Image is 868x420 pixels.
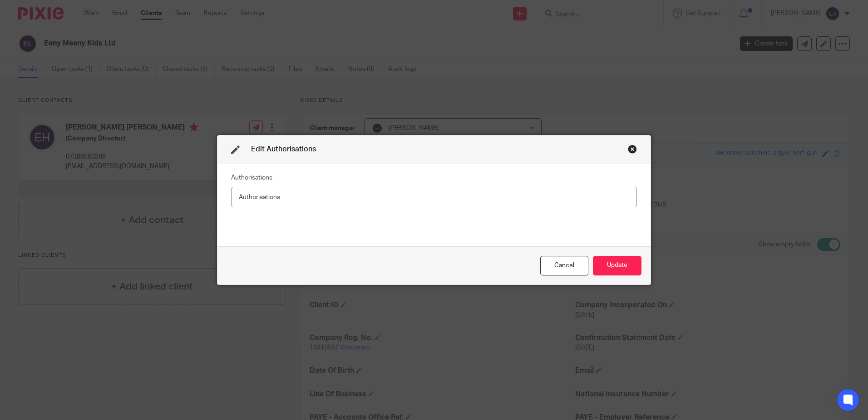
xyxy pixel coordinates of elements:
span: Edit Authorisations [251,145,316,153]
div: Close this dialog window [628,145,637,154]
button: Update [593,256,641,275]
label: Authorisations [231,173,272,182]
input: Authorisations [231,187,637,207]
div: Close this dialog window [540,256,588,275]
